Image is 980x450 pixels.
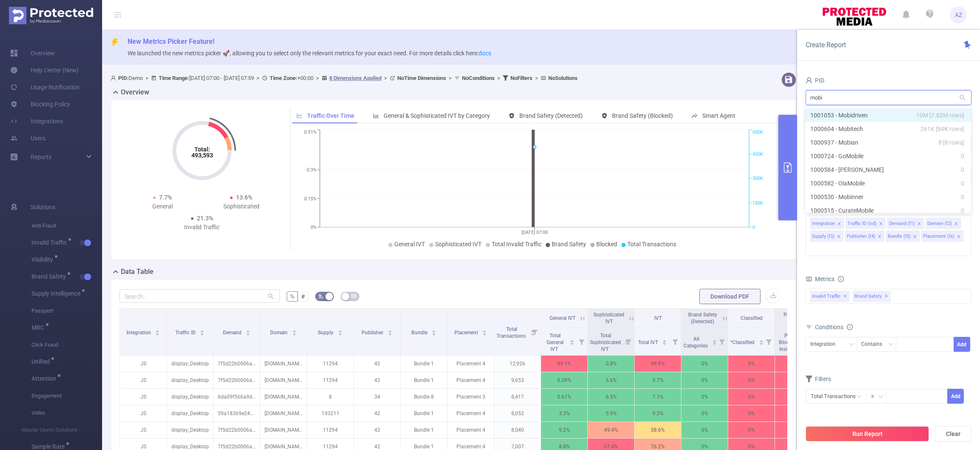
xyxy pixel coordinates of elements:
li: Demand (l1) [887,218,924,229]
tspan: 0 [752,225,755,230]
p: 99.9% [635,356,681,372]
p: 6.5% [588,389,634,405]
span: General IVT [394,241,425,248]
p: [DOMAIN_NAME] [260,422,307,438]
p: JS [120,372,166,388]
li: Traffic ID (tid) [846,218,886,229]
li: 1000937 - Mobian [805,136,971,149]
p: 0.61% [541,389,587,405]
i: icon: caret-up [246,329,251,331]
p: display_Desktop [167,389,213,405]
h2: Overview [121,87,149,97]
span: Placement [454,330,479,336]
span: Video [31,404,102,422]
i: icon: close [917,222,921,227]
i: icon: close [877,234,882,239]
span: Total Transactions [627,241,676,248]
span: Domain [270,330,289,336]
i: icon: caret-down [387,332,392,335]
span: Brand Safety [552,241,586,248]
span: 13.6% [236,194,252,201]
span: Brand Safety [853,291,891,302]
tspan: 0.51% [304,130,316,135]
span: 0 [961,192,964,202]
i: icon: caret-down [432,332,436,335]
div: Sort [759,339,764,344]
p: Bundle 1 [401,372,447,388]
i: icon: caret-up [338,329,342,331]
p: 42 [354,356,400,372]
span: Total General IVT [547,333,564,352]
p: Placement 4 [447,356,494,372]
i: icon: caret-down [338,332,342,335]
span: Integration [126,330,152,336]
p: 0% [775,372,821,388]
p: 42 [354,405,400,422]
p: 0% [728,422,775,438]
a: Reports [31,148,51,165]
span: Total IVT [638,339,659,345]
span: Classified [741,315,763,321]
span: Total Invalid Traffic [492,241,541,248]
li: Domain (l2) [926,218,961,229]
p: 0% [681,389,728,405]
p: 59a18369e249bfb [214,405,260,422]
p: 0% [681,422,728,438]
i: icon: caret-up [712,339,717,341]
div: Integration [812,218,835,229]
i: icon: down [878,394,883,400]
i: icon: caret-up [482,329,487,331]
span: ✕ [885,291,888,302]
div: Sort [387,329,393,334]
li: Integration [810,218,844,229]
p: Bundle 1 [401,405,447,422]
button: Clear [935,426,971,441]
li: Publisher (l4) [845,231,884,242]
span: Anti-Fraud [31,217,102,234]
i: Filter menu [575,328,587,355]
a: Help Center (New) [10,62,79,79]
p: display_Desktop [167,405,213,422]
tspan: 0.3% [307,167,316,173]
div: Sort [482,329,487,334]
span: Traffic Over Time [307,112,354,119]
div: Demand (l1) [889,218,915,229]
span: General IVT [550,315,575,321]
p: Bundle 8 [401,389,447,405]
p: [DOMAIN_NAME] [260,372,307,388]
span: Visibility [31,256,56,262]
span: Demand [223,330,243,336]
div: Sort [245,329,251,334]
p: display_Desktop [167,356,213,372]
span: Total Transactions [496,326,527,339]
p: [DOMAIN_NAME] [260,389,307,405]
div: Supply (l3) [812,231,835,242]
i: icon: close [879,222,883,227]
i: icon: caret-down [712,342,717,344]
div: Sophisticated [202,202,281,211]
p: 8,417 [494,389,541,405]
div: Sort [712,339,717,344]
tspan: Total: [194,146,210,153]
p: 7.1% [635,389,681,405]
span: > [382,75,390,81]
tspan: 0% [311,225,316,230]
p: 8 [307,389,353,405]
span: Pre-Blocking Insights [783,312,813,325]
li: Placement (l6) [921,231,963,242]
p: 0% [681,405,728,422]
a: Overview [10,45,55,62]
i: icon: down [888,342,893,348]
span: 0 [961,206,964,215]
p: 0% [775,389,821,405]
div: Sort [155,329,160,334]
span: MRC [31,325,47,330]
div: Sort [338,329,343,334]
li: 1000515 - CurateMobile [805,204,971,217]
p: 0% [681,372,728,388]
img: Protected Media [9,7,93,24]
span: # [301,293,305,300]
span: 0 [961,179,964,188]
span: Total Sophisticated IVT [590,333,621,352]
span: 0 [961,151,964,161]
